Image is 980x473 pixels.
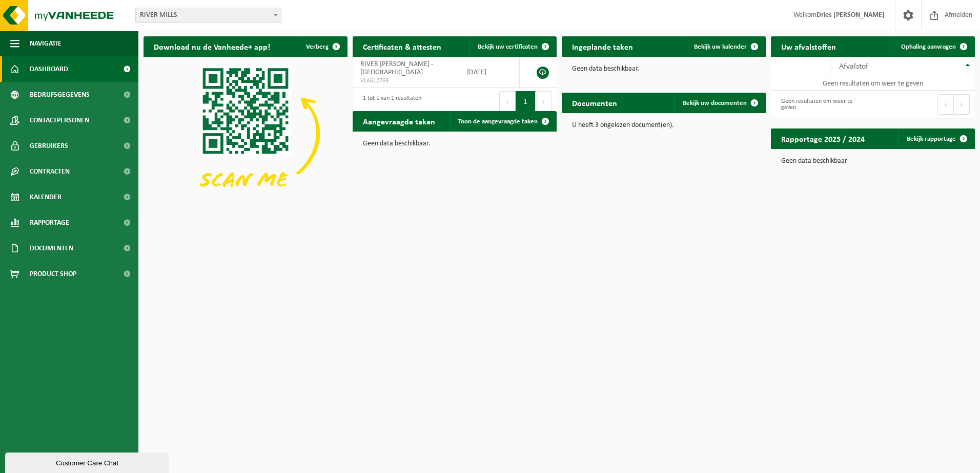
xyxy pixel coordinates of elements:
[360,77,451,85] span: VLA612769
[899,128,974,149] a: Bekijk rapportage
[5,450,171,473] iframe: chat widget
[893,36,974,57] a: Ophaling aanvragen
[30,56,68,82] span: Dashboard
[901,44,956,50] span: Ophaling aanvragen
[363,140,546,147] p: Geen data beschikbaar.
[771,36,846,56] h2: Uw afvalstoffen
[686,36,765,57] a: Bekijk uw kalender
[771,76,975,91] td: Geen resultaten om weer te geven
[459,57,520,88] td: [DATE]
[306,44,329,50] span: Verberg
[499,91,516,112] button: Previous
[30,133,68,159] span: Gebruikers
[781,158,965,165] p: Geen data beschikbaar
[572,66,756,73] p: Geen data beschikbaar.
[353,36,452,56] h2: Certificaten & attesten
[298,36,346,57] button: Verberg
[360,60,433,76] span: RIVER [PERSON_NAME] - [GEOGRAPHIC_DATA]
[136,8,281,23] span: RIVER MILLS
[30,184,62,210] span: Kalender
[683,100,747,106] span: Bekijk uw documenten
[694,44,747,50] span: Bekijk uw kalender
[954,94,970,115] button: Next
[675,93,765,113] a: Bekijk uw documenten
[30,235,73,261] span: Documenten
[144,36,280,56] h2: Download nu de Vanheede+ app!
[30,210,69,235] span: Rapportage
[937,94,954,115] button: Previous
[450,111,556,132] a: Toon de aangevraagde taken
[353,111,445,131] h2: Aangevraagde taken
[536,91,552,112] button: Next
[572,122,756,129] p: U heeft 3 ongelezen document(en).
[30,31,62,56] span: Navigatie
[478,44,538,50] span: Bekijk uw certificaten
[839,62,868,71] span: Afvalstof
[562,93,627,113] h2: Documenten
[469,36,556,57] a: Bekijk uw certificaten
[30,107,89,133] span: Contactpersonen
[30,261,76,287] span: Product Shop
[30,159,70,184] span: Contracten
[135,8,281,23] span: RIVER MILLS
[816,11,885,19] strong: Dries [PERSON_NAME]
[30,82,90,107] span: Bedrijfsgegevens
[358,90,421,113] div: 1 tot 1 van 1 resultaten
[458,118,538,125] span: Toon de aangevraagde taken
[776,93,868,116] div: Geen resultaten om weer te geven
[771,128,875,148] h2: Rapportage 2025 / 2024
[144,57,348,210] img: Download de VHEPlus App
[516,91,536,112] button: 1
[562,36,643,56] h2: Ingeplande taken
